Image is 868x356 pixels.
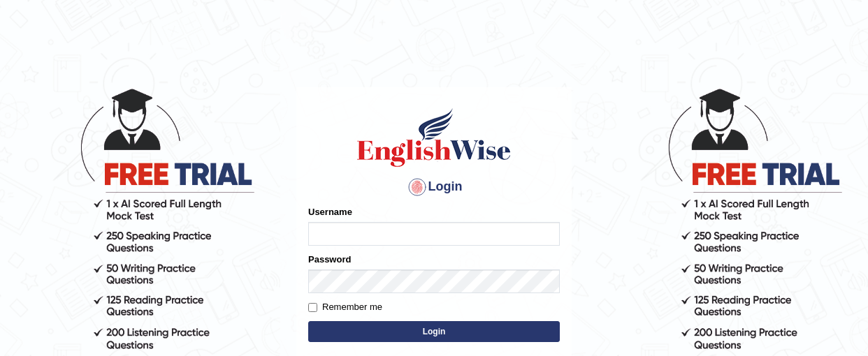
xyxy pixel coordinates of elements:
[308,300,382,314] label: Remember me
[308,176,560,198] h4: Login
[354,106,514,169] img: Logo of English Wise sign in for intelligent practice with AI
[308,321,560,342] button: Login
[308,205,352,218] label: Username
[308,253,351,266] label: Password
[308,303,317,312] input: Remember me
